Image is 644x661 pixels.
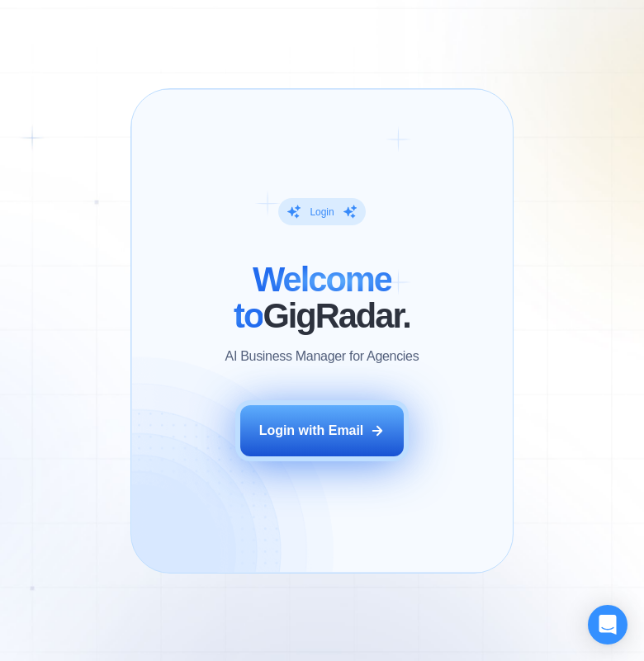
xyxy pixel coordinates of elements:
[588,605,627,644] div: Open Intercom Messenger
[171,262,474,334] h2: ‍ GigRadar.
[310,205,334,219] div: Login
[240,405,404,456] button: Login with Email
[225,347,419,366] p: AI Business Manager for Agencies
[259,422,364,440] div: Login with Email
[234,260,391,335] span: Welcome to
